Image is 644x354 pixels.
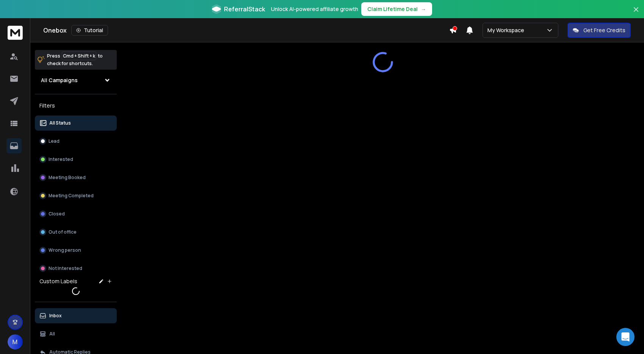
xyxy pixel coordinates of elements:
[49,313,62,319] p: Inbox
[35,225,117,240] button: Out of office
[35,73,117,88] button: All Campaigns
[49,120,71,126] p: All Status
[35,188,117,203] button: Meeting Completed
[35,206,117,221] button: Closed
[8,334,23,349] button: M
[39,278,77,285] h3: Custom Labels
[35,170,117,185] button: Meeting Booked
[361,2,432,16] button: Claim Lifetime Deal→
[35,134,117,149] button: Lead
[47,52,103,67] p: Press to check for shortcuts.
[567,23,631,38] button: Get Free Credits
[49,175,86,181] p: Meeting Booked
[224,5,265,14] span: ReferralStack
[49,229,77,235] p: Out of office
[41,76,78,84] h1: All Campaigns
[49,265,82,271] p: Not Interested
[35,115,117,131] button: All Status
[631,5,641,23] button: Close banner
[49,138,60,144] p: Lead
[35,308,117,323] button: Inbox
[421,5,426,13] span: →
[271,5,358,13] p: Unlock AI-powered affiliate growth
[35,100,117,111] h3: Filters
[43,25,449,36] div: Onebox
[49,247,81,253] p: Wrong person
[583,27,625,34] p: Get Free Credits
[62,51,96,60] span: Cmd + Shift + k
[35,326,117,342] button: All
[35,152,117,167] button: Interested
[487,27,527,34] p: My Workspace
[49,211,65,217] p: Closed
[616,328,635,346] div: Open Intercom Messenger
[35,243,117,258] button: Wrong person
[35,261,117,276] button: Not Interested
[49,331,55,337] p: All
[71,25,108,36] button: Tutorial
[49,193,94,199] p: Meeting Completed
[49,156,73,162] p: Interested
